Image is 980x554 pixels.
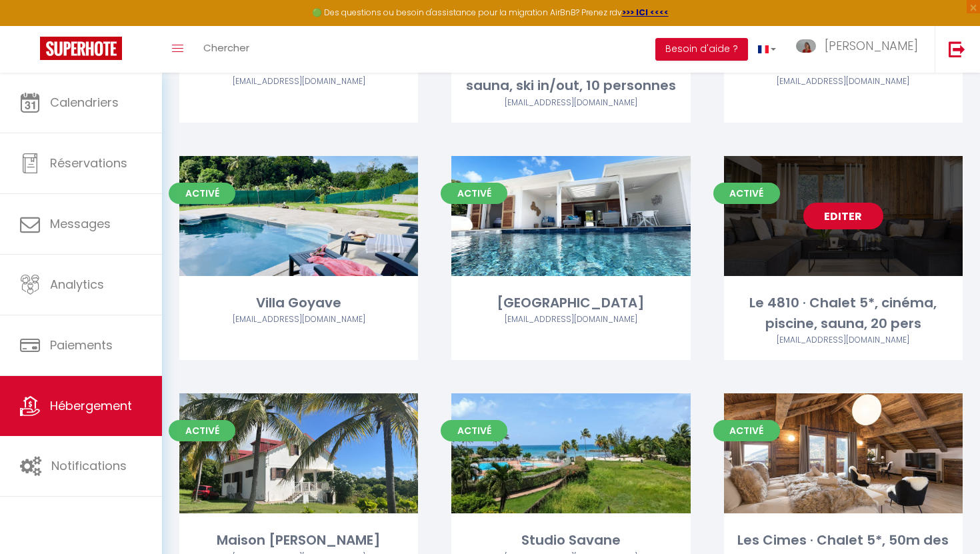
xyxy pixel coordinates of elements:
[622,7,669,18] a: >>> ICI <<<<
[50,94,119,111] span: Calendriers
[203,41,249,55] span: Chercher
[169,183,235,204] span: Activé
[713,420,780,441] span: Activé
[451,55,690,97] div: Le Dome · Chalet 5* piscine, sauna, ski in/out, 10 personnes
[803,203,883,229] a: Editer
[179,313,418,326] div: Airbnb
[713,183,780,204] span: Activé
[51,457,127,474] span: Notifications
[441,420,507,441] span: Activé
[724,293,963,335] div: Le 4810 · Chalet 5*, cinéma, piscine, sauna, 20 pers
[50,397,132,414] span: Hébergement
[179,530,418,551] div: Maison [PERSON_NAME]
[451,97,690,109] div: Airbnb
[451,293,690,313] div: [GEOGRAPHIC_DATA]
[796,39,816,53] img: ...
[655,38,748,61] button: Besoin d'aide ?
[724,334,963,347] div: Airbnb
[179,75,418,88] div: Airbnb
[724,75,963,88] div: Airbnb
[451,313,690,326] div: Airbnb
[193,26,259,73] a: Chercher
[179,293,418,313] div: Villa Goyave
[786,26,935,73] a: ... [PERSON_NAME]
[451,530,690,551] div: Studio Savane
[50,215,111,232] span: Messages
[949,41,965,57] img: logout
[50,337,113,353] span: Paiements
[50,155,127,171] span: Réservations
[169,420,235,441] span: Activé
[40,37,122,60] img: Super Booking
[825,37,918,54] span: [PERSON_NAME]
[50,276,104,293] span: Analytics
[441,183,507,204] span: Activé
